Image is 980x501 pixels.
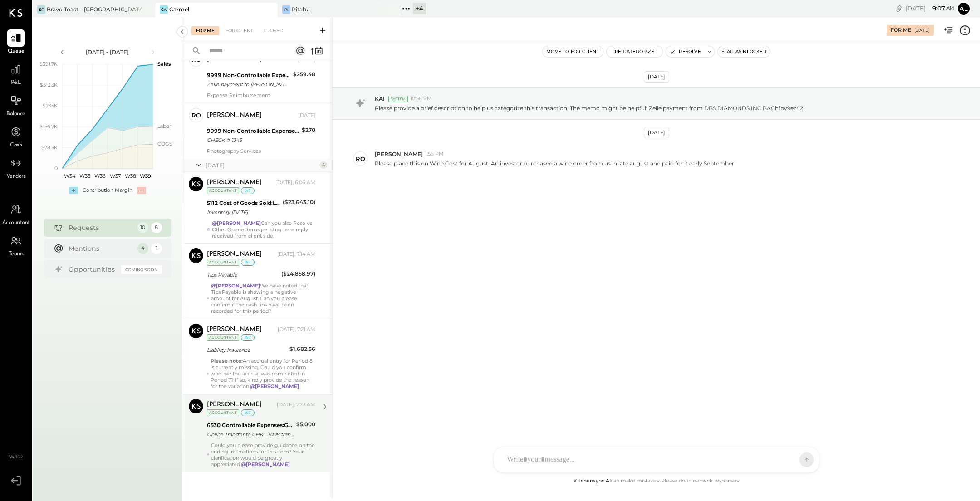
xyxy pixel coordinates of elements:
text: W34 [64,173,76,179]
span: [PERSON_NAME] [375,150,423,158]
strong: @[PERSON_NAME] [211,282,260,289]
span: Vendors [6,173,26,181]
div: Accountant [207,334,239,341]
strong: @[PERSON_NAME] [250,383,299,389]
text: $78.3K [41,144,58,151]
a: P&L [0,61,31,87]
div: [PERSON_NAME] [207,325,262,334]
text: W38 [124,173,136,179]
button: Resolve [666,46,704,57]
div: For Client [221,26,258,35]
div: Carmel [169,5,189,13]
div: 6530 Controllable Expenses:General & Administrative Expenses:Management Fees [207,421,294,430]
a: Teams [0,232,31,258]
div: [PERSON_NAME] [207,250,262,259]
a: Cash [0,123,31,150]
div: Pitabu [292,5,310,13]
div: Inventory [DATE] [207,208,280,217]
div: 9999 Non-Controllable Expenses:Other Income and Expenses:To Be Classified [207,71,290,80]
span: Queue [8,48,24,56]
span: Teams [9,250,24,258]
div: Ca [160,5,168,14]
div: ro [356,155,365,163]
span: 1:56 PM [425,151,444,158]
div: 4 [137,243,148,254]
div: [DATE], 7:23 AM [277,401,315,409]
div: Expense Reimbursement [207,92,315,98]
span: Accountant [2,219,30,227]
strong: @[PERSON_NAME] [212,220,261,226]
div: Could you please provide guidance on the coding instructions for this item? Your clarification wo... [211,442,315,467]
p: Please provide a brief description to help us categorize this transaction. The memo might be help... [375,104,803,112]
div: Coming Soon [121,265,162,274]
div: Online Transfer to CHK ...3008 transaction#: XXXXXXX0732 08/15 [207,430,294,439]
div: Zelle payment to [PERSON_NAME] JPM99blqkejv [207,80,290,89]
div: We have noted that Tips Payable is showing a negative amount for August. Can you please confirm i... [211,282,315,314]
div: Accountant [207,259,239,266]
div: 1 [151,243,162,254]
div: [DATE] - [DATE] [69,48,146,56]
button: Al [956,1,971,16]
text: 0 [54,165,58,171]
div: Contribution Margin [83,187,132,194]
div: [DATE] [644,71,669,83]
div: int [241,187,255,194]
button: Re-Categorize [607,46,663,57]
div: [PERSON_NAME] [207,400,262,409]
div: Liability Insurance [207,345,287,355]
div: 8 [151,222,162,233]
div: BT [37,5,45,14]
div: + [69,187,78,194]
text: $313.3K [40,82,58,88]
text: W36 [94,173,105,179]
div: int [241,259,255,266]
div: $259.48 [293,70,315,79]
strong: Please note: [211,358,243,364]
div: $1,682.56 [289,345,315,354]
text: W39 [139,173,151,179]
div: [DATE] [644,127,669,138]
div: [DATE] [298,112,315,119]
div: copy link [894,4,903,13]
div: $270 [302,126,315,135]
span: 10:58 PM [410,95,432,102]
div: For Me [191,26,219,35]
div: [DATE] [914,27,930,34]
span: KAI [375,95,385,102]
text: Sales [157,61,171,67]
div: [DATE] [906,4,954,13]
text: Labor [157,123,171,129]
text: W37 [109,173,120,179]
text: W35 [79,173,90,179]
div: 9999 Non-Controllable Expenses:Other Income and Expenses:To Be Classified [207,126,299,136]
div: - [137,187,146,194]
a: Queue [0,29,31,56]
div: Photography Services [207,148,315,154]
div: int [241,334,255,341]
div: Can you also Resolve Other Queue Items pending here reply received from client side. [212,220,315,239]
span: P&L [11,79,21,87]
div: ro [191,111,201,120]
div: An accrual entry for Period 8 is currently missing. Could you confirm whether the accrual was com... [211,358,315,389]
button: Move to for client [543,46,603,57]
div: [DATE], 6:06 AM [275,179,315,186]
div: [DATE] [206,161,318,169]
div: Tips Payable [207,270,279,279]
div: [PERSON_NAME] [207,111,262,120]
div: Mentions [69,244,133,253]
div: ($23,643.10) [283,198,315,207]
text: $391.7K [39,61,58,67]
div: System [388,96,408,102]
div: For Me [891,27,911,34]
div: + 4 [413,3,426,14]
div: [DATE], 7:14 AM [277,251,315,258]
div: $5,000 [296,420,315,429]
div: [PERSON_NAME] [207,178,262,187]
div: 10 [137,222,148,233]
div: Opportunities [69,265,117,274]
p: Please place this on Wine Cost for August. An investor purchased a wine order from us in late aug... [375,160,734,167]
div: int [241,409,255,416]
div: Accountant [207,409,239,416]
text: COGS [157,141,172,147]
text: $235K [43,102,58,109]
